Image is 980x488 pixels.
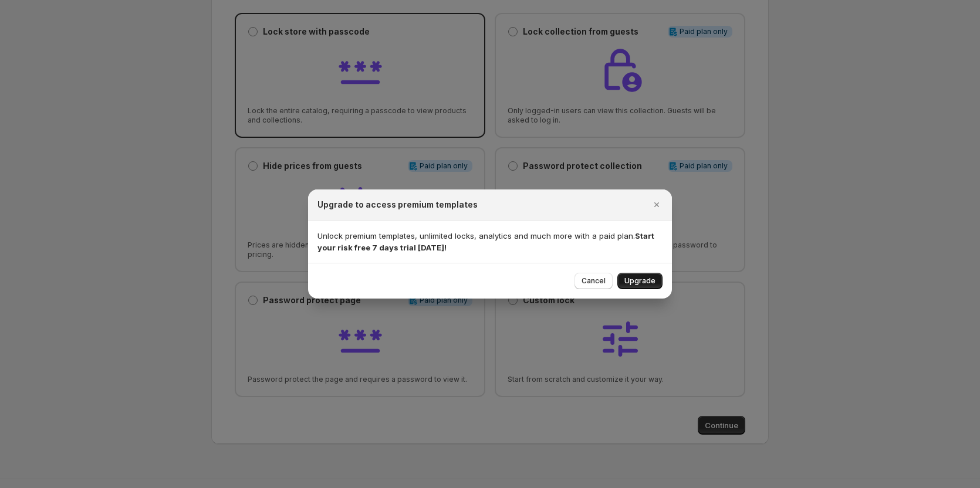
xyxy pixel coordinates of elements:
p: Unlock premium templates, unlimited locks, analytics and much more with a paid plan. [317,230,663,253]
span: Cancel [582,276,606,286]
button: Cancel [575,273,613,289]
button: Upgrade [617,273,663,289]
button: Close [648,196,665,213]
span: Upgrade [624,276,655,286]
h2: Upgrade to access premium templates [317,199,478,211]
